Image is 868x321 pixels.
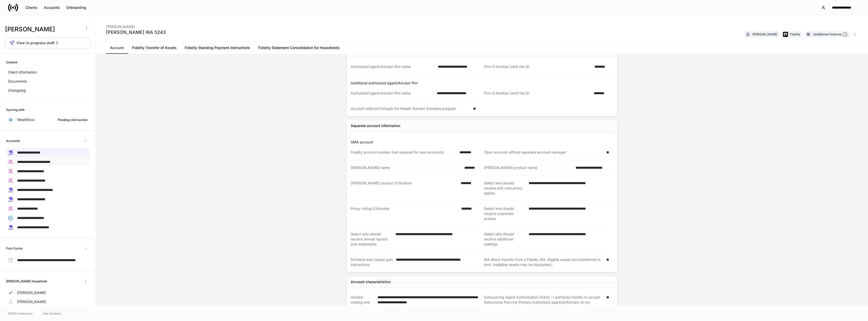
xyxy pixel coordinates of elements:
span: View in-progress draft [16,40,55,45]
button: View in-progress draft [5,37,91,48]
span: © 2025 OneAdvisory [8,311,33,315]
div: Outsourcing Agent Authorization (OAA) - I authorize Fidelity to accept instructions from my Prima... [484,295,603,320]
div: Select who should receive annual reports and statements [351,232,392,247]
button: Clients [22,4,41,12]
div: [PERSON_NAME] [752,32,777,37]
div: [PERSON_NAME] product name [484,165,573,170]
a: Changelog [6,86,90,95]
h3: [PERSON_NAME] [5,25,80,33]
p: Documents [8,79,27,84]
p: Changelog [8,88,26,93]
div: Open account without separate account manager [484,150,603,155]
a: Fidelity Statement Consolidation for Households [254,42,344,54]
div: Advisor trading and asset movement authorizations [351,295,374,320]
a: WealthboxPending client action [6,115,90,124]
a: [PERSON_NAME] [6,297,90,306]
h6: [PERSON_NAME] Household [6,279,47,284]
div: Fidelity [790,32,800,37]
h6: Firm Forms [6,246,22,251]
button: Accounts [41,4,63,12]
a: Client information [6,68,90,77]
div: Select who should receive additional mailings [484,232,526,247]
div: Authorized agent/Advisor firm name [351,91,434,96]
div: Accounts [44,5,60,10]
div: Firm G Number (omit the G) [484,64,591,69]
div: Firm G Number (omit the G) [484,91,591,96]
p: [PERSON_NAME] [17,290,46,295]
h6: Syncing with [6,107,24,112]
h6: Content [6,60,17,65]
h6: Accounts [6,138,20,143]
a: Fidelity Standing Payment Instructions [181,42,254,54]
a: Data Disclaimer [43,311,62,315]
div: Proxy voting G Number [351,206,458,221]
div: 2 additional features [813,32,848,37]
div: Account characteristics [351,279,391,284]
div: Dividend and capital gain instructions [351,257,393,267]
div: Pending client action [58,117,88,122]
p: [PERSON_NAME] [17,299,46,304]
div: [PERSON_NAME] [106,21,166,29]
span: Unavailable with outstanding requests for information [82,244,90,252]
a: Account [106,42,128,54]
p: SMA account [351,140,615,145]
div: IRA direct transfer from a Fidelity IRA. Eligible assets are transferred in kind. Ineligible asse... [484,257,603,267]
button: Onboarding [63,4,90,12]
p: Additional authorized agent/Advisor firm [351,81,615,86]
div: Separate account information [351,123,400,128]
div: Clients [25,5,37,10]
div: [PERSON_NAME] product G Number [351,181,458,196]
div: [PERSON_NAME] IRA 5243 [106,29,166,35]
a: Fidelity Transfer of Assets [128,42,181,54]
div: [PERSON_NAME] name [351,165,461,170]
div: Select who should receive and vote proxy ballots [484,181,526,196]
div: Account referred through the Wealth Advisor Solutions program [351,106,470,111]
div: Fidelity account number (not required for new accounts) [351,150,456,155]
div: Onboarding [66,5,86,10]
a: Documents [6,77,90,86]
p: Client information [8,70,37,75]
a: [PERSON_NAME] [6,288,90,297]
span: Unavailable with outstanding requests for information [82,137,90,145]
div: Authorized agent/Advisor firm name [351,64,435,69]
p: Wealthbox [17,117,35,122]
div: Select who should receive corporate actions [484,206,526,221]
